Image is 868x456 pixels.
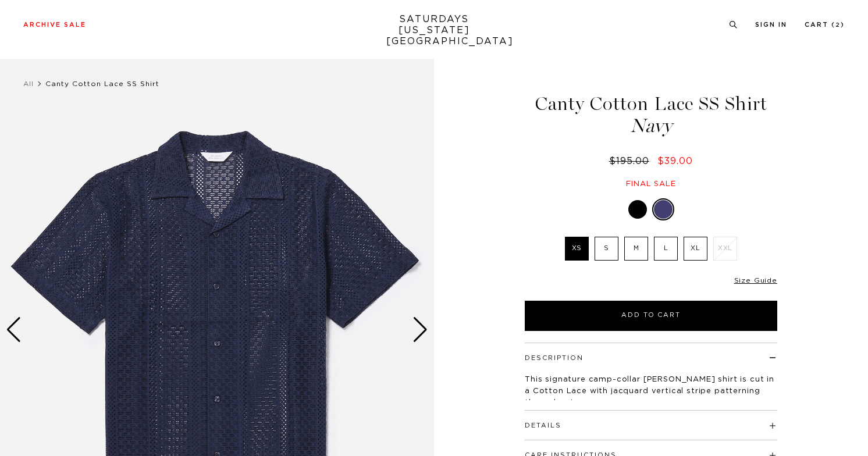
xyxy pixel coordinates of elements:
button: Details [525,422,561,429]
p: This signature camp-collar [PERSON_NAME] shirt is cut in a Cotton Lace with jacquard vertical str... [525,374,777,409]
a: SATURDAYS[US_STATE][GEOGRAPHIC_DATA] [386,14,482,47]
a: Size Guide [734,277,777,284]
span: Canty Cotton Lace SS Shirt [45,80,159,87]
a: Archive Sale [23,22,86,28]
button: Description [525,355,584,361]
small: 2 [835,23,841,28]
a: Sign In [755,22,787,28]
del: $195.00 [609,156,654,166]
a: Cart (2) [805,22,845,28]
label: XS [565,237,589,261]
span: Navy [523,116,779,136]
div: Final sale [523,179,779,189]
label: L [654,237,678,261]
h1: Canty Cotton Lace SS Shirt [523,94,779,136]
label: XL [684,237,707,261]
label: M [624,237,648,261]
label: S [595,237,618,261]
div: Previous slide [6,317,22,343]
a: All [23,80,34,87]
div: Next slide [412,317,428,343]
button: Add to Cart [525,301,777,331]
span: $39.00 [657,156,693,166]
